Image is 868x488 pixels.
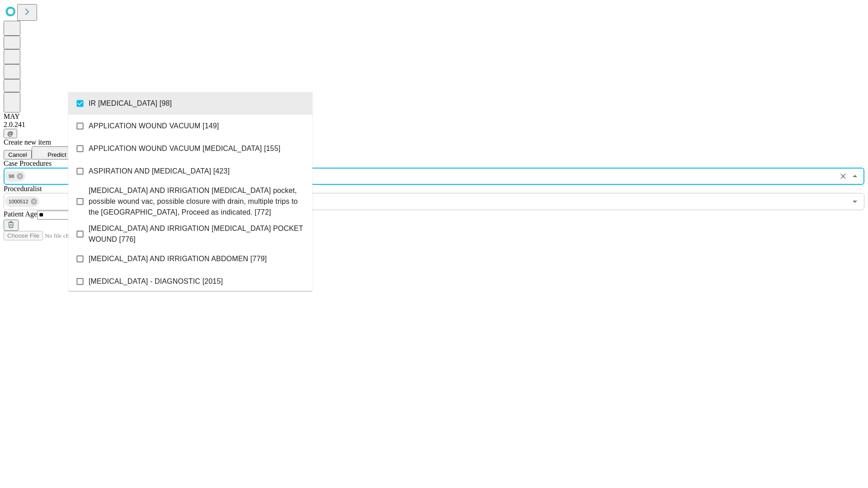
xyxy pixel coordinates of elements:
[4,121,864,129] div: 2.0.241
[89,253,267,264] span: [MEDICAL_DATA] AND IRRIGATION ABDOMEN [779]
[4,113,864,121] div: MAY
[5,197,32,207] span: 1000512
[32,146,73,160] button: Predict
[837,170,849,183] button: Clear
[4,210,37,218] span: Patient Age
[89,276,223,287] span: [MEDICAL_DATA] - DIAGNOSTIC [2015]
[89,166,230,177] span: ASPIRATION AND [MEDICAL_DATA] [423]
[4,185,42,192] span: Proceduralist
[7,130,14,137] span: @
[89,223,305,245] span: [MEDICAL_DATA] AND IRRIGATION [MEDICAL_DATA] POCKET WOUND [776]
[89,121,219,131] span: APPLICATION WOUND VACUUM [149]
[4,150,32,160] button: Cancel
[5,196,39,207] div: 1000512
[849,195,861,208] button: Open
[89,98,172,109] span: IR [MEDICAL_DATA] [98]
[849,170,861,183] button: Close
[4,129,17,138] button: @
[4,160,52,167] span: Scheduled Procedure
[89,185,305,218] span: [MEDICAL_DATA] AND IRRIGATION [MEDICAL_DATA] pocket, possible wound vac, possible closure with dr...
[8,151,27,158] span: Cancel
[89,143,280,154] span: APPLICATION WOUND VACUUM [MEDICAL_DATA] [155]
[4,138,51,146] span: Create new item
[5,171,18,182] span: 98
[5,171,25,182] div: 98
[47,151,66,158] span: Predict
